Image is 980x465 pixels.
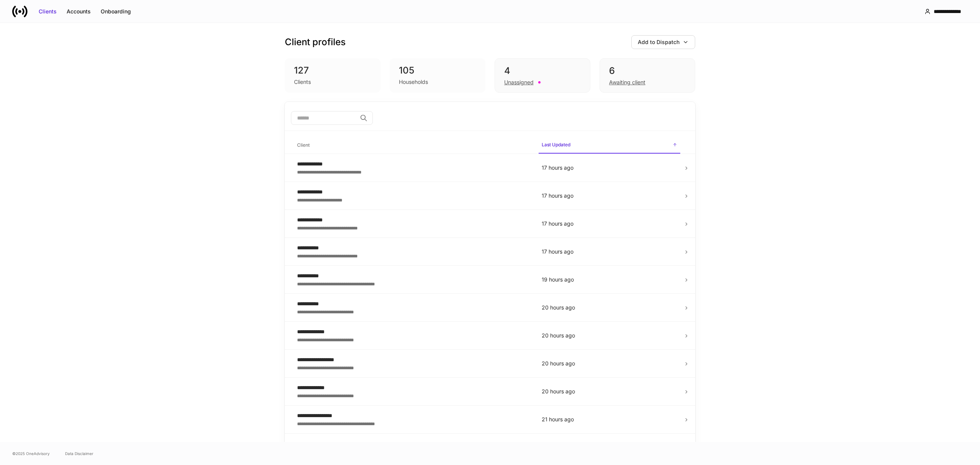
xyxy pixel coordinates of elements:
[542,164,677,172] p: 17 hours ago
[609,79,645,86] div: Awaiting client
[542,416,677,423] p: 21 hours ago
[65,450,93,457] a: Data Disclaimer
[12,450,50,457] span: © 2025 OneAdvisory
[67,8,91,15] div: Accounts
[542,304,677,311] p: 20 hours ago
[638,38,679,46] div: Add to Dispatch
[294,138,532,153] span: Client
[542,332,677,339] p: 20 hours ago
[599,58,695,93] div: 6Awaiting client
[297,141,310,149] h6: Client
[542,220,677,228] p: 17 hours ago
[39,8,57,15] div: Clients
[495,58,590,93] div: 4Unassigned
[34,5,62,18] button: Clients
[294,78,311,86] div: Clients
[62,5,96,18] button: Accounts
[542,192,677,200] p: 17 hours ago
[96,5,136,18] button: Onboarding
[504,79,534,86] div: Unassigned
[101,8,131,15] div: Onboarding
[609,65,686,77] div: 6
[542,248,677,255] p: 17 hours ago
[504,65,581,77] div: 4
[542,360,677,367] p: 20 hours ago
[399,64,476,77] div: 105
[539,137,680,154] span: Last Updated
[399,78,428,86] div: Households
[542,388,677,395] p: 20 hours ago
[294,64,371,77] div: 127
[542,276,677,283] p: 19 hours ago
[285,36,346,48] h3: Client profiles
[631,35,695,49] button: Add to Dispatch
[542,141,570,148] h6: Last Updated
